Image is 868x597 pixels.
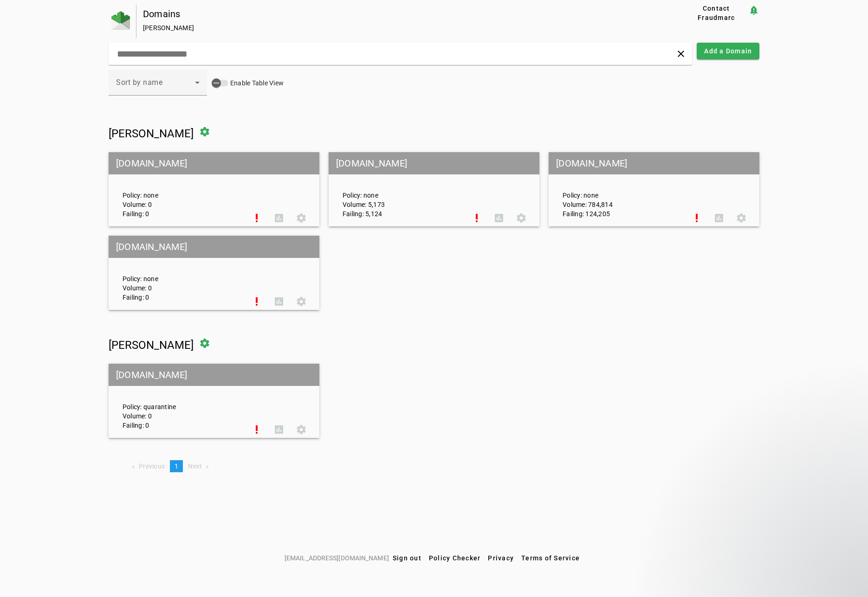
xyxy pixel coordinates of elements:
button: Set Up [246,290,268,313]
button: Settings [290,207,312,229]
div: [PERSON_NAME] [143,23,655,32]
span: Contact Fraudmarc [688,4,745,22]
button: DMARC Report [268,207,290,229]
img: Fraudmarc Logo [111,11,130,30]
label: Enable Table View [228,78,284,88]
button: DMARC Report [268,418,290,441]
span: [PERSON_NAME] [109,339,194,352]
mat-grid-tile-header: [DOMAIN_NAME] [549,152,759,174]
span: Next [188,462,202,470]
button: DMARC Report [708,207,730,229]
mat-grid-tile-header: [DOMAIN_NAME] [109,364,319,386]
button: DMARC Report [268,290,290,313]
div: Policy: quarantine Volume: 0 Failing: 0 [116,372,246,430]
button: Privacy [484,550,518,566]
span: [PERSON_NAME] [109,127,194,140]
button: Settings [730,207,752,229]
button: Set Up [246,418,268,441]
mat-grid-tile-header: [DOMAIN_NAME] [109,236,319,258]
app-page-header: Domains [109,5,760,38]
button: Contact Fraudmarc [684,5,748,21]
span: [EMAIL_ADDRESS][DOMAIN_NAME] [285,553,389,563]
div: Policy: none Volume: 784,814 Failing: 124,205 [556,160,686,218]
button: Add a Domain [697,43,759,59]
span: Policy Checker [429,554,481,562]
button: Policy Checker [425,550,485,566]
mat-grid-tile-header: [DOMAIN_NAME] [109,152,319,174]
button: Settings [510,207,532,229]
mat-icon: notification_important [748,5,759,16]
span: Terms of Service [521,554,580,562]
button: Set Up [466,207,488,229]
span: Privacy [488,554,514,562]
button: Sign out [389,550,425,566]
span: 1 [175,462,178,470]
button: Set Up [246,207,268,229]
div: Domains [143,9,655,19]
div: Policy: none Volume: 0 Failing: 0 [116,244,246,302]
button: Set Up [686,207,708,229]
button: Terms of Service [518,550,583,566]
iframe: Intercom live chat [836,565,859,588]
button: DMARC Report [488,207,510,229]
span: Add a Domain [704,46,752,56]
span: Sign out [393,554,421,562]
span: Sort by name [116,78,162,87]
div: Policy: none Volume: 5,173 Failing: 5,124 [336,160,466,218]
nav: Pagination [109,460,760,472]
div: Policy: none Volume: 0 Failing: 0 [116,160,246,218]
span: Previous [139,462,165,470]
button: Settings [290,290,312,313]
button: Settings [290,418,312,441]
mat-grid-tile-header: [DOMAIN_NAME] [329,152,539,174]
